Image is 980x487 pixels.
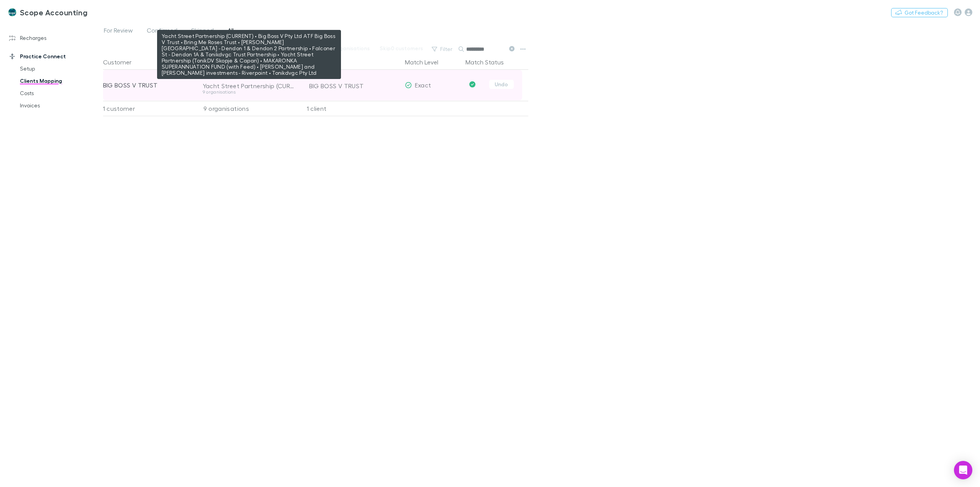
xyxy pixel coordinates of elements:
[12,99,107,112] a: Invoices
[12,87,107,99] a: Costs
[489,80,514,89] button: Undo
[147,26,177,36] span: Confirmed
[255,44,314,53] button: Confirm0 matches
[191,26,214,36] span: Skipped
[405,54,447,70] button: Match Level
[103,70,192,100] div: BIG BOSS V TRUST
[428,44,457,54] button: Filter
[20,8,87,17] h3: Scope Accounting
[314,44,375,53] button: Skip0 organisations
[415,81,431,89] span: Exact
[469,81,475,87] svg: Confirmed
[195,101,298,116] div: 9 organisations
[309,71,399,101] div: BIG BOSS V TRUST
[309,54,349,70] button: XPM Client
[203,90,295,94] div: 9 organisations
[375,44,428,53] button: Skip0 customers
[954,461,972,479] div: Open Intercom Messenger
[203,82,295,90] div: Yacht Street Partnership (CURRENT) • Big Boss V Pty Ltd ATF Big Boss V Trust • Bring Me Roses Tru...
[891,8,948,17] button: Got Feedback?
[2,32,107,44] a: Recharges
[206,54,255,70] button: Organisations
[104,26,133,36] span: For Review
[12,63,107,75] a: Setup
[12,75,107,87] a: Clients Mapping
[3,3,92,21] a: Scope Accounting
[8,8,17,17] img: Scope Accounting's Logo
[2,50,107,63] a: Practice Connect
[465,54,513,70] button: Match Status
[103,101,195,116] div: 1 customer
[228,26,234,36] span: All
[298,101,402,116] div: 1 client
[103,54,141,70] button: Customer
